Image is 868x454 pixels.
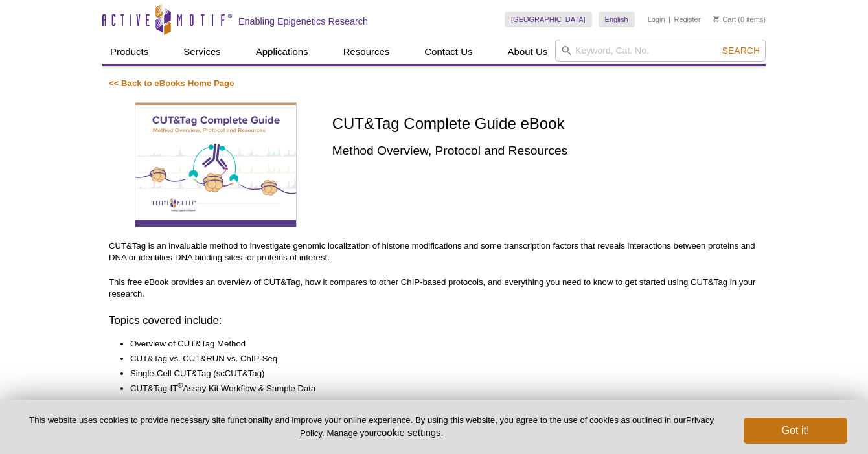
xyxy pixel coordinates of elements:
[599,12,635,27] a: English
[500,40,556,64] a: About Us
[135,102,297,227] img: CUT&Tag Complete Guide eBook
[718,45,764,56] button: Search
[744,418,847,444] button: Got it!
[332,115,759,134] h1: CUT&Tag Complete Guide eBook
[130,353,746,365] li: CUT&Tag vs. CUT&RUN vs. ChIP-Seq
[130,368,746,380] li: Single-Cell CUT&Tag (scCUT&Tag)
[109,277,759,300] p: This free eBook provides an overview of CUT&Tag, how it compares to other ChIP-based protocols, a...
[713,15,736,24] a: Cart
[177,381,183,389] sup: ®
[109,78,234,88] a: << Back to eBooks Home Page
[417,40,480,64] a: Contact Us
[248,40,316,64] a: Applications
[130,383,746,394] li: CUT&Tag-IT Assay Kit Workflow & Sample Data
[130,338,746,350] li: Overview of CUT&Tag Method
[176,40,229,64] a: Services
[130,398,746,409] li: End-to-End CUT&Tag Services
[336,40,398,64] a: Resources
[300,415,714,437] a: Privacy Policy
[21,414,722,439] p: This website uses cookies to provide necessary site functionality and improve your online experie...
[505,12,592,27] a: [GEOGRAPHIC_DATA]
[376,427,440,438] button: cookie settings
[713,16,719,22] img: Your Cart
[713,12,766,27] li: (0 items)
[109,240,759,264] p: CUT&Tag is an invaluable method to investigate genomic localization of histone modifications and ...
[102,40,156,64] a: Products
[555,40,766,62] input: Keyword, Cat. No.
[722,45,760,56] span: Search
[668,12,670,27] li: |
[648,15,665,24] a: Login
[332,142,759,159] h2: Method Overview, Protocol and Resources
[238,16,368,27] h2: Enabling Epigenetics Research
[109,313,759,328] h3: Topics covered include:
[674,15,700,24] a: Register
